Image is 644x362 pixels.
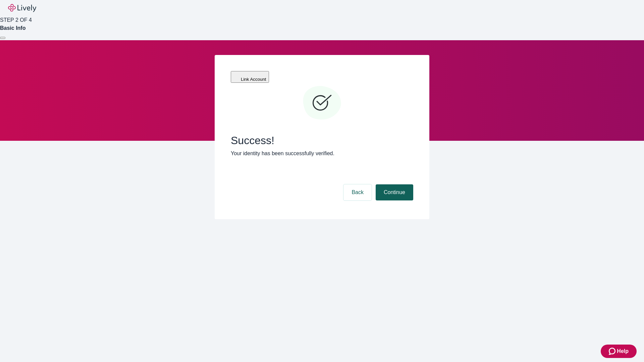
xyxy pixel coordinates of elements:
p: Your identity has been successfully verified. [231,149,413,158]
button: Link Account [231,71,269,83]
img: Lively [8,4,36,12]
button: Zendesk support iconHelp [601,345,637,358]
button: Continue [376,184,413,200]
svg: Zendesk support icon [609,347,617,355]
span: Success! [231,134,413,147]
span: Help [617,347,629,355]
svg: Checkmark icon [302,83,342,123]
button: Back [343,184,372,200]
